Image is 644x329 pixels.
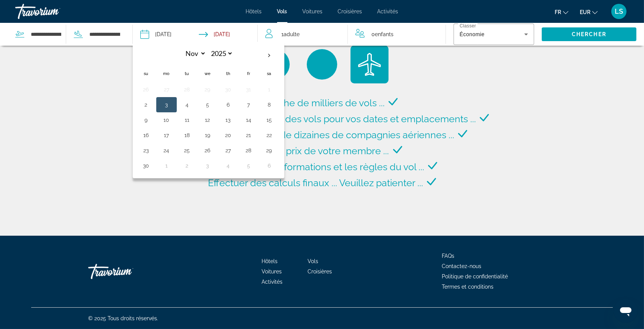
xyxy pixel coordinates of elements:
button: Day 16 [140,130,152,141]
iframe: Bouton de lancement de la fenêtre de messagerie [614,299,638,323]
button: Day 28 [243,145,255,156]
a: Activités [262,279,283,285]
button: Day 10 [160,115,173,125]
span: Vérification de la disponibilité des vols pour vos dates et emplacements ... [155,113,476,125]
a: Croisières [308,268,332,275]
span: Chercher [572,31,606,37]
button: Day 6 [222,99,234,110]
button: Day 28 [181,84,193,95]
select: Select year [208,47,233,60]
mat-label: Classer [460,24,476,29]
button: Day 7 [243,99,255,110]
button: Day 31 [243,84,255,95]
button: Day 30 [140,160,152,171]
button: Day 12 [201,115,214,125]
button: Day 19 [201,130,214,141]
button: Day 2 [140,99,152,110]
button: Day 15 [263,115,275,125]
button: Next month [259,47,279,64]
button: Day 3 [201,160,214,171]
span: Recherche de milliers de vols ... [246,97,385,109]
button: Day 22 [263,130,275,141]
button: Day 6 [263,160,275,171]
button: Day 14 [243,115,255,125]
button: Day 11 [181,115,193,125]
span: fr [555,9,561,15]
button: Chercher [542,27,636,41]
a: Hôtels [246,8,262,14]
a: Vols [308,258,319,264]
button: Day 26 [201,145,214,156]
button: Day 8 [263,99,275,110]
button: Day 1 [263,84,275,95]
select: Select month [181,47,206,60]
button: Day 9 [140,115,152,125]
button: Return date: Nov 3, 2025 [199,23,230,46]
button: Day 27 [222,145,234,156]
span: Rassembler les informations et les règles du vol ... [207,161,424,172]
button: Change currency [580,6,598,18]
span: Effectuer des calculs finaux ... Veuillez patienter ... [208,177,423,188]
button: Day 5 [201,99,214,110]
a: Activités [378,8,398,14]
button: Day 20 [222,130,234,141]
a: Hôtels [262,258,278,264]
button: Day 27 [160,84,173,95]
button: Day 4 [181,99,193,110]
button: Day 4 [222,160,234,171]
button: Day 18 [181,130,193,141]
a: Contactez-nous [442,263,481,269]
span: 0 [371,29,393,40]
a: Travorium [15,2,91,21]
span: Calcul du prix de votre membre ... [242,145,389,157]
button: User Menu [609,3,629,19]
span: © 2025 Tous droits réservés. [88,315,158,321]
span: EUR [580,9,590,15]
a: Voitures [262,268,282,275]
button: Day 2 [181,160,193,171]
a: Politique de confidentialité [442,273,508,279]
a: Travorium [88,260,164,283]
a: Voitures [303,8,323,14]
button: Day 5 [243,160,255,171]
button: Day 13 [222,115,234,125]
button: Day 21 [243,130,255,141]
button: Day 24 [160,145,173,156]
button: Travelers: 1 adult, 0 children [258,23,446,46]
button: Day 23 [140,145,152,156]
button: Day 25 [181,145,193,156]
button: Day 29 [201,84,214,95]
a: Termes et conditions [442,284,493,290]
a: Vols [277,8,287,14]
a: Croisières [338,8,362,14]
button: Change language [555,6,568,18]
button: Day 30 [222,84,234,95]
button: Day 29 [263,145,275,156]
span: LS [615,8,623,15]
button: Day 26 [140,84,152,95]
button: Day 3 [160,99,173,110]
span: Économie [460,31,485,37]
span: Adulte [284,31,300,37]
span: 1 [281,29,300,40]
span: Trouver le meilleur prix de dizaines de compagnies aériennes ... [177,129,454,141]
span: Enfants [375,31,393,37]
button: Day 1 [160,160,173,171]
a: FAQs [442,253,454,259]
button: Day 17 [160,130,173,141]
button: Depart date: Nov 2, 2025 [140,23,171,46]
